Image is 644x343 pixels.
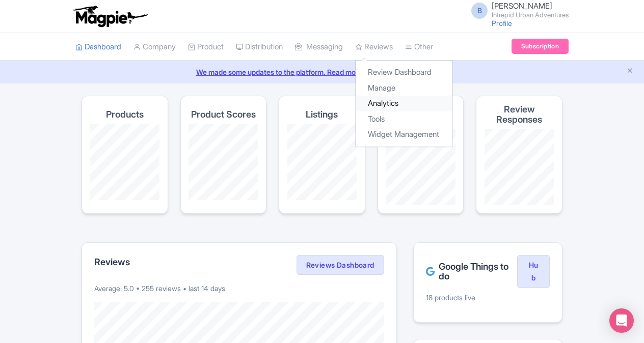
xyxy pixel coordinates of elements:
a: Reviews Dashboard [297,255,384,275]
a: Analytics [356,96,452,111]
a: Hub [517,255,550,289]
a: Tools [356,111,452,127]
a: B [PERSON_NAME] Intrepid Urban Adventures [465,2,569,18]
h4: Products [106,109,144,120]
h2: Google Things to do [426,262,517,282]
a: Dashboard [75,33,121,61]
img: logo-ab69f6fb50320c5b225c76a69d11143b.png [70,5,149,27]
a: We made some updates to the platform. Read more about the new layout [6,67,638,77]
a: Messaging [295,33,343,61]
h4: Product Scores [191,109,256,120]
a: Other [405,33,433,61]
a: Profile [492,19,512,27]
p: Average: 5.0 • 255 reviews • last 14 days [94,283,384,294]
small: Intrepid Urban Adventures [492,12,569,18]
h2: Reviews [94,257,130,267]
span: B [471,3,488,19]
a: Distribution [236,33,283,61]
button: Close announcement [626,66,634,77]
a: Manage [356,80,452,96]
h4: Listings [306,109,338,120]
a: Product [188,33,224,61]
p: 18 products live [426,292,550,303]
div: Open Intercom Messenger [609,308,634,333]
a: Widget Management [356,127,452,142]
span: [PERSON_NAME] [492,1,552,11]
a: Company [133,33,176,61]
a: Reviews [355,33,393,61]
a: Review Dashboard [356,65,452,80]
h4: Review Responses [485,104,554,125]
a: Subscription [512,39,569,54]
